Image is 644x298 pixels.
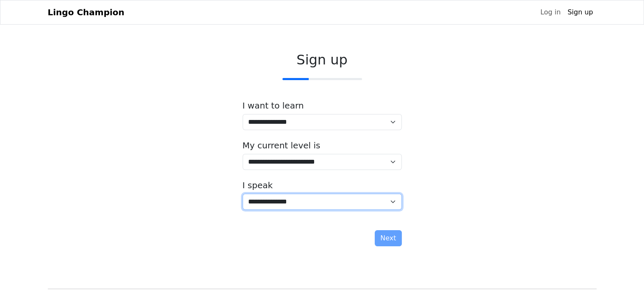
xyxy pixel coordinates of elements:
label: I want to learn [243,100,304,111]
a: Sign up [564,4,596,21]
a: Log in [537,4,564,21]
label: I speak [243,180,273,190]
a: Lingo Champion [48,4,124,21]
label: My current level is [243,140,321,150]
h2: Sign up [243,52,402,68]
